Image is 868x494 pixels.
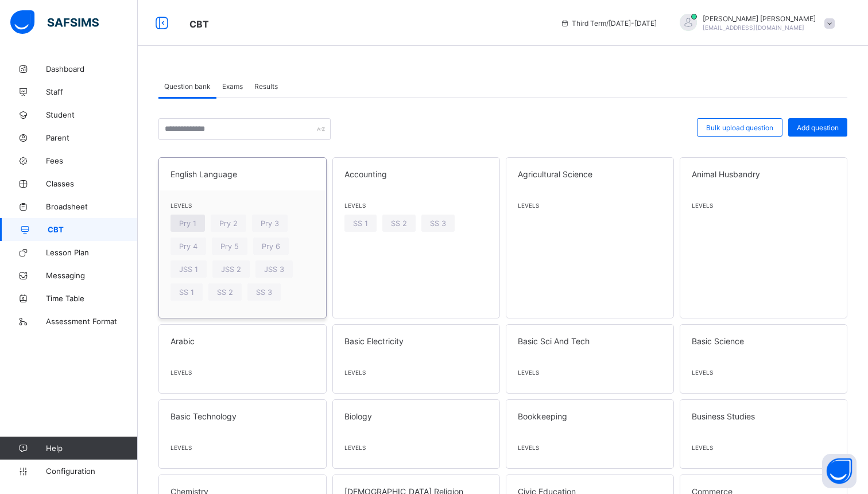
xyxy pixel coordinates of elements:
span: Levels [344,444,489,451]
span: Levels [344,202,489,209]
span: SS 2 [391,219,407,228]
span: Exams [222,82,243,91]
span: Arabic [170,336,315,346]
span: Accounting [344,169,489,179]
span: Bookkeeping [518,411,662,421]
span: [PERSON_NAME] [PERSON_NAME] [703,14,816,23]
span: Levels [692,444,836,451]
span: Biology [344,411,489,421]
span: Basic Electricity [344,336,489,346]
span: Levels [344,369,489,376]
span: SS 1 [179,288,194,297]
span: SS 3 [430,219,446,228]
span: Classes [46,179,138,188]
span: Pry 5 [220,242,239,251]
span: Levels [170,202,315,209]
span: Assessment Format [46,317,138,326]
div: JohnHarvey [668,14,840,33]
span: Bulk upload question [706,123,773,132]
span: Parent [46,133,138,142]
span: Add question [797,123,839,132]
span: CBT [189,18,209,30]
span: English Language [170,169,315,179]
span: Business Studies [692,411,836,421]
span: Results [254,82,278,91]
img: safsims [10,10,99,34]
span: SS 1 [353,219,368,228]
span: Fees [46,156,138,165]
span: Levels [692,202,836,209]
span: Configuration [46,466,137,476]
span: Time Table [46,294,138,303]
span: Levels [692,369,836,376]
span: Levels [518,202,662,209]
span: Basic Science [692,336,836,346]
span: Messaging [46,271,138,280]
span: session/term information [560,19,657,28]
span: Pry 6 [262,242,280,251]
span: [EMAIL_ADDRESS][DOMAIN_NAME] [703,24,804,31]
span: CBT [48,225,138,234]
span: JSS 3 [264,265,284,274]
span: Levels [518,369,662,376]
span: Animal Husbandry [692,169,836,179]
span: Staff [46,87,138,96]
span: Lesson Plan [46,248,138,257]
span: Basic Technology [170,411,315,421]
span: Pry 2 [219,219,238,228]
span: SS 3 [256,288,272,297]
span: Levels [170,369,315,376]
span: Agricultural Science [518,169,662,179]
span: Pry 3 [261,219,279,228]
span: Question bank [164,82,211,91]
span: JSS 1 [179,265,198,274]
span: Basic Sci And Tech [518,336,662,346]
button: Open asap [822,454,857,488]
span: Pry 1 [179,219,196,228]
span: Dashboard [46,64,138,73]
span: SS 2 [217,288,233,297]
span: Pry 4 [179,242,197,251]
span: Levels [170,444,315,451]
span: JSS 2 [221,265,241,274]
span: Help [46,444,137,453]
span: Levels [518,444,662,451]
span: Student [46,110,138,119]
span: Broadsheet [46,202,138,211]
